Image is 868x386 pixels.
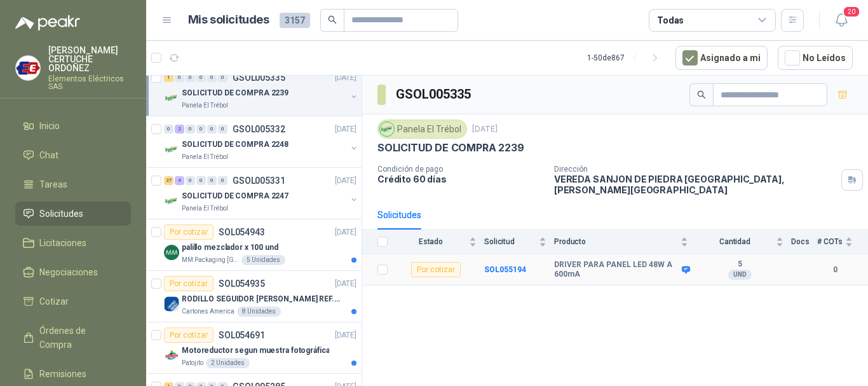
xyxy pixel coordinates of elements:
a: SOL055194 [484,265,526,274]
div: 0 [186,125,195,134]
p: SOLICITUD DE COMPRA 2247 [182,190,288,202]
p: GSOL005331 [233,176,285,185]
b: 5 [696,259,783,270]
div: 0 [175,73,184,82]
a: Órdenes de Compra [15,319,131,357]
img: Company Logo [16,56,40,80]
div: 0 [207,73,217,82]
div: 0 [218,125,227,134]
button: 20 [830,9,853,32]
p: [DATE] [472,123,498,135]
div: Por cotizar [164,224,214,240]
p: [PERSON_NAME] CERTUCHE ORDOÑEZ [48,46,131,72]
a: Por cotizarSOL054943[DATE] Company Logopalillo mezclador x 100 undMM Packaging [GEOGRAPHIC_DATA]5... [146,219,362,271]
span: Órdenes de Compra [39,324,119,352]
a: 0 2 0 0 0 0 GSOL005332[DATE] Company LogoSOLICITUD DE COMPRA 2248Panela El Trébol [164,121,359,162]
th: Docs [791,230,817,254]
span: Licitaciones [39,236,86,250]
a: Cotizar [15,289,131,314]
div: 2 [175,125,184,134]
a: Remisiones [15,362,131,386]
div: 0 [186,176,195,185]
p: Panela El Trébol [182,100,228,111]
p: Elementos Eléctricos SAS [48,75,131,90]
div: 0 [164,125,173,134]
b: 0 [817,264,853,276]
p: Panela El Trébol [182,203,228,214]
span: 3157 [280,13,310,28]
div: 0 [186,73,195,82]
div: 2 Unidades [206,358,250,368]
th: Estado [395,230,484,254]
span: search [697,90,706,99]
p: SOLICITUD DE COMPRA 2239 [182,87,288,99]
p: Panela El Trébol [182,152,228,162]
div: 0 [207,176,217,185]
b: DRIVER PARA PANEL LED 48W A 600mA [554,260,679,280]
div: Todas [657,13,684,27]
span: Chat [39,148,58,162]
p: Dirección [554,165,836,174]
p: Condición de pago [377,165,544,174]
img: Company Logo [164,296,179,312]
span: Remisiones [39,367,86,381]
a: 1 0 0 0 0 0 GSOL005335[DATE] Company LogoSOLICITUD DE COMPRA 2239Panela El Trébol [164,70,359,111]
img: Logo peakr [15,15,80,31]
p: SOL054943 [219,228,265,237]
div: 0 [218,176,227,185]
p: [DATE] [335,175,356,187]
p: SOLICITUD DE COMPRA 2239 [377,141,524,155]
div: 1 - 50 de 867 [587,48,665,68]
span: search [328,15,337,24]
p: RODILLO SEGUIDOR [PERSON_NAME] REF. NATV-17-PPA [PERSON_NAME] [182,293,340,305]
div: 0 [218,73,227,82]
div: 0 [196,176,206,185]
a: 27 4 0 0 0 0 GSOL005331[DATE] Company LogoSOLICITUD DE COMPRA 2247Panela El Trébol [164,173,359,214]
img: Company Logo [164,348,179,363]
div: Panela El Trébol [377,120,467,139]
div: 5 Unidades [241,255,285,265]
a: Por cotizarSOL054935[DATE] Company LogoRODILLO SEGUIDOR [PERSON_NAME] REF. NATV-17-PPA [PERSON_NA... [146,271,362,322]
div: UND [728,270,752,280]
th: Producto [554,230,696,254]
p: SOLICITUD DE COMPRA 2248 [182,139,288,151]
a: Negociaciones [15,260,131,284]
p: GSOL005332 [233,125,285,134]
div: Solicitudes [377,208,421,222]
div: 1 [164,73,173,82]
div: 8 Unidades [237,307,281,317]
p: [DATE] [335,278,356,290]
button: Asignado a mi [675,46,768,70]
h1: Mis solicitudes [188,11,269,29]
th: Solicitud [484,230,554,254]
a: Chat [15,143,131,167]
span: Negociaciones [39,265,98,279]
button: No Leídos [778,46,853,70]
span: Producto [554,237,678,246]
div: 0 [196,125,206,134]
span: Solicitud [484,237,536,246]
th: Cantidad [696,230,791,254]
span: Cotizar [39,294,69,308]
p: SOL054935 [219,279,265,288]
th: # COTs [817,230,868,254]
div: 0 [196,73,206,82]
p: [DATE] [335,226,356,238]
span: Solicitudes [39,207,83,221]
div: Por cotizar [411,262,461,277]
a: Licitaciones [15,231,131,255]
p: Crédito 60 días [377,174,544,184]
a: Tareas [15,172,131,196]
div: Por cotizar [164,327,214,343]
span: # COTs [817,237,843,246]
img: Company Logo [164,142,179,157]
div: 4 [175,176,184,185]
span: Cantidad [696,237,773,246]
p: SOL054691 [219,331,265,340]
p: Motoreductor segun muestra fotográfica [182,345,329,357]
img: Company Logo [164,90,179,106]
h3: GSOL005335 [396,85,473,104]
div: 0 [207,125,217,134]
p: Patojito [182,358,203,368]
